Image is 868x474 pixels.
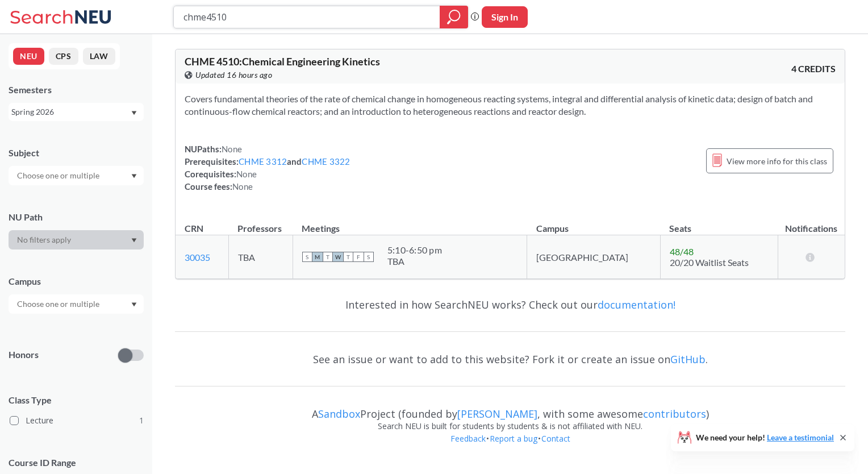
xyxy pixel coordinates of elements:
[598,298,675,311] a: documentation!
[364,252,374,262] span: S
[185,55,380,68] span: CHME 4510 : Chemical Engineering Kinetics
[312,252,323,262] span: M
[457,407,537,421] a: [PERSON_NAME]
[9,394,144,406] span: Class Type
[541,433,571,444] a: Contact
[175,433,845,462] div: • •
[778,211,845,235] th: Notifications
[9,103,144,121] div: Spring 2026Dropdown arrow
[11,106,130,118] div: Spring 2026
[10,413,144,428] label: Lecture
[302,252,312,262] span: S
[83,48,115,65] button: LAW
[9,211,144,223] div: NU Path
[447,9,461,25] svg: magnifying glass
[293,211,527,235] th: Meetings
[182,7,432,27] input: Class, professor, course number, "phrase"
[670,257,749,268] span: 20/20 Waitlist Seats
[185,93,836,118] section: Covers fundamental theories of the rate of chemical change in homogeneous reacting systems, integ...
[323,252,333,262] span: T
[239,156,287,167] a: CHME 3312
[175,343,845,376] div: See an issue or want to add to this website? Fork it or create an issue on .
[440,6,468,28] div: magnifying glass
[131,302,137,307] svg: Dropdown arrow
[670,352,706,366] a: GitHub
[185,252,210,263] a: 30035
[185,143,350,193] div: NUPaths: Prerequisites: and Corequisites: Course fees:
[343,252,353,262] span: T
[791,63,836,75] span: 4 CREDITS
[660,211,778,235] th: Seats
[333,252,343,262] span: W
[353,252,364,262] span: F
[387,256,442,267] div: TBA
[318,407,360,421] a: Sandbox
[9,147,144,159] div: Subject
[139,414,144,427] span: 1
[489,433,538,444] a: Report a bug
[131,238,137,243] svg: Dropdown arrow
[9,166,144,185] div: Dropdown arrow
[49,48,78,65] button: CPS
[11,297,107,311] input: Choose one or multiple
[302,156,350,167] a: CHME 3322
[232,181,253,192] span: None
[9,275,144,288] div: Campus
[131,111,137,115] svg: Dropdown arrow
[175,420,845,433] div: Search NEU is built for students by students & is not affiliated with NEU.
[185,222,203,235] div: CRN
[175,397,845,420] div: A Project (founded by , with some awesome )
[527,235,661,279] td: [GEOGRAPHIC_DATA]
[696,434,834,442] span: We need your help!
[236,169,257,179] span: None
[13,48,44,65] button: NEU
[195,69,272,81] span: Updated 16 hours ago
[387,244,442,256] div: 5:10 - 6:50 pm
[222,144,242,154] span: None
[9,294,144,314] div: Dropdown arrow
[670,246,694,257] span: 48 / 48
[131,174,137,178] svg: Dropdown arrow
[9,230,144,250] div: Dropdown arrow
[482,6,528,28] button: Sign In
[11,169,107,182] input: Choose one or multiple
[450,433,486,444] a: Feedback
[9,84,144,96] div: Semesters
[175,288,845,321] div: Interested in how SearchNEU works? Check out our
[767,433,834,442] a: Leave a testimonial
[643,407,706,421] a: contributors
[9,348,39,361] p: Honors
[228,211,293,235] th: Professors
[727,154,827,168] span: View more info for this class
[228,235,293,279] td: TBA
[527,211,661,235] th: Campus
[9,456,144,469] p: Course ID Range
